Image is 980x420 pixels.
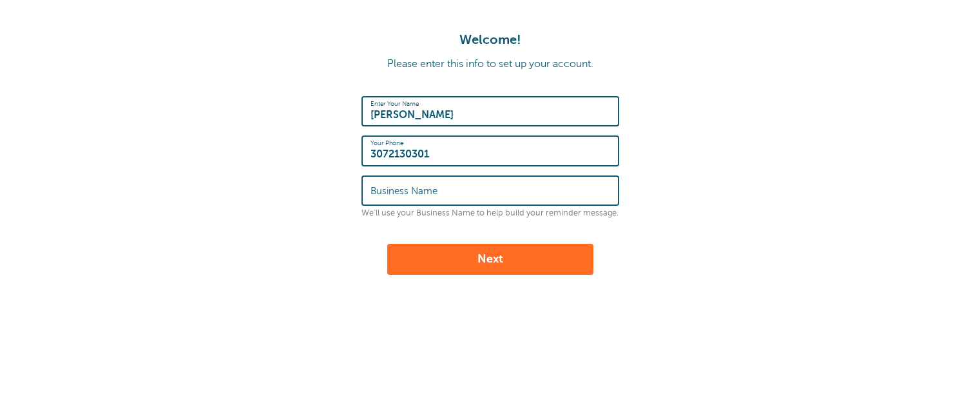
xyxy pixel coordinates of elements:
[13,32,967,48] h1: Welcome!
[361,208,619,218] p: We'll use your Business Name to help build your reminder message.
[370,185,437,197] label: Business Name
[370,100,419,108] label: Enter Your Name
[13,58,967,70] p: Please enter this info to set up your account.
[387,244,593,275] button: Next
[370,139,403,147] label: Your Phone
